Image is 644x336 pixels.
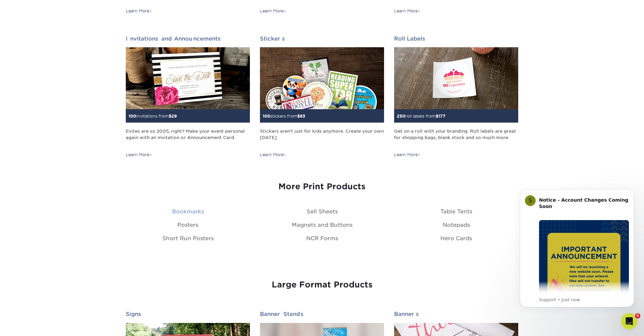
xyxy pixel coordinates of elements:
[169,114,171,119] span: $
[126,47,250,109] img: Invitations and Announcements
[2,316,57,334] iframe: Google Customer Reviews
[126,152,152,158] div: Learn More
[260,311,384,317] h2: Banner Stands
[510,179,644,318] iframe: Intercom notifications message
[260,47,384,109] img: Stickers
[394,311,518,317] h2: Banners
[128,114,177,119] small: invitations from
[126,128,250,147] div: Evites are so 2005, right? Make your event personal again with an Invitation or Announcement Card.
[621,313,637,329] iframe: Intercom live chat
[126,36,250,42] h2: Invitations and Announcements
[300,114,305,119] span: 63
[263,114,270,119] span: 100
[397,114,405,119] span: 250
[260,128,384,147] div: Stickers aren't just for kids anymore. Create your own [DATE].
[443,222,470,228] a: Notepads
[635,313,640,319] span: 5
[171,114,177,119] span: 29
[394,36,518,158] a: Roll Labels 250roll labels from$177 Get on a roll with your branding. Roll labels are great for s...
[438,114,445,119] span: 177
[440,208,472,215] a: Table Tents
[260,36,384,42] h2: Stickers
[126,280,518,290] h3: Large Format Products
[260,152,286,158] div: Learn More
[263,114,305,119] small: stickers from
[440,235,472,242] a: Hero Cards
[394,152,421,158] div: Learn More
[128,114,136,119] span: 100
[126,36,250,158] a: Invitations and Announcements 100invitations from$29 Evites are so 2005, right? Make your event p...
[126,182,518,192] h3: More Print Products
[394,47,518,109] img: Roll Labels
[162,235,214,242] a: Short Run Posters
[306,235,338,242] a: NCR Forms
[260,36,384,158] a: Stickers 100stickers from$63 Stickers aren't just for kids anymore. Create your own [DATE]. Learn...
[394,36,518,42] h2: Roll Labels
[307,208,338,215] a: Sell Sheets
[126,311,250,317] h2: Signs
[394,8,421,14] div: Learn More
[397,114,445,119] small: roll labels from
[292,222,353,228] a: Magnets and Buttons
[260,8,286,14] div: Learn More
[297,114,300,119] span: $
[177,222,198,228] a: Posters
[394,128,518,147] div: Get on a roll with your branding. Roll labels are great for shopping bags, blank stock and so muc...
[126,8,152,14] div: Learn More
[436,114,438,119] span: $
[172,208,204,215] a: Bookmarks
